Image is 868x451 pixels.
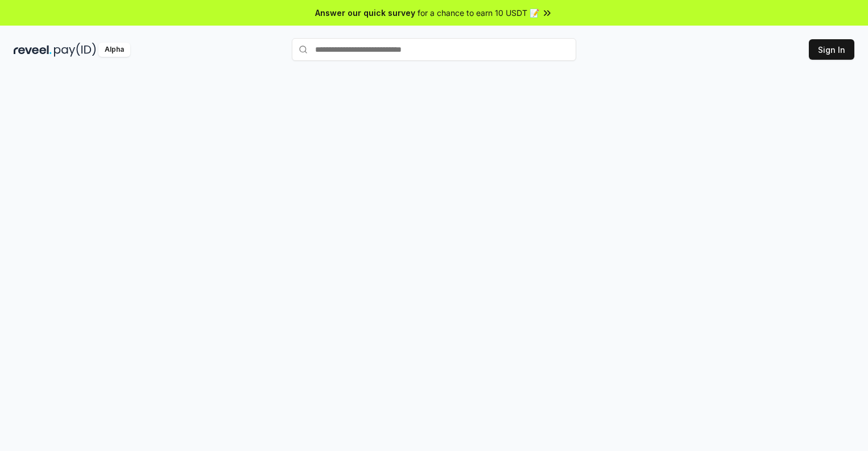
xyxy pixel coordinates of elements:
[809,39,854,60] button: Sign In
[418,7,539,19] span: for a chance to earn 10 USDT 📝
[14,43,52,57] img: reveel_dark
[54,43,96,57] img: pay_id
[98,43,130,57] div: Alpha
[315,7,415,19] span: Answer our quick survey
